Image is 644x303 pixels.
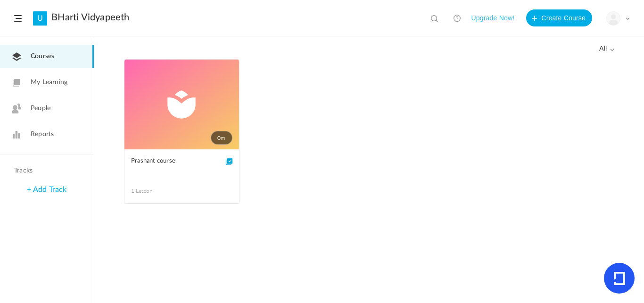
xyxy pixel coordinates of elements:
span: Courses [31,52,54,61]
span: People [31,104,50,113]
h4: Tracks [14,167,77,175]
button: Upgrade Now! [471,9,514,26]
button: Create Course [526,9,592,26]
span: 0m [211,131,232,145]
a: BHarti Vidyapeeth [51,12,129,23]
a: Prashant course [131,156,232,177]
a: U [33,11,47,26]
a: + Add Track [27,186,66,193]
img: user-image.png [607,12,620,25]
a: 0m [124,60,239,149]
span: Reports [31,130,54,139]
span: 1 Lesson [131,187,182,195]
span: Prashant course [131,156,218,166]
span: My Learning [31,78,67,87]
span: all [599,45,614,53]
